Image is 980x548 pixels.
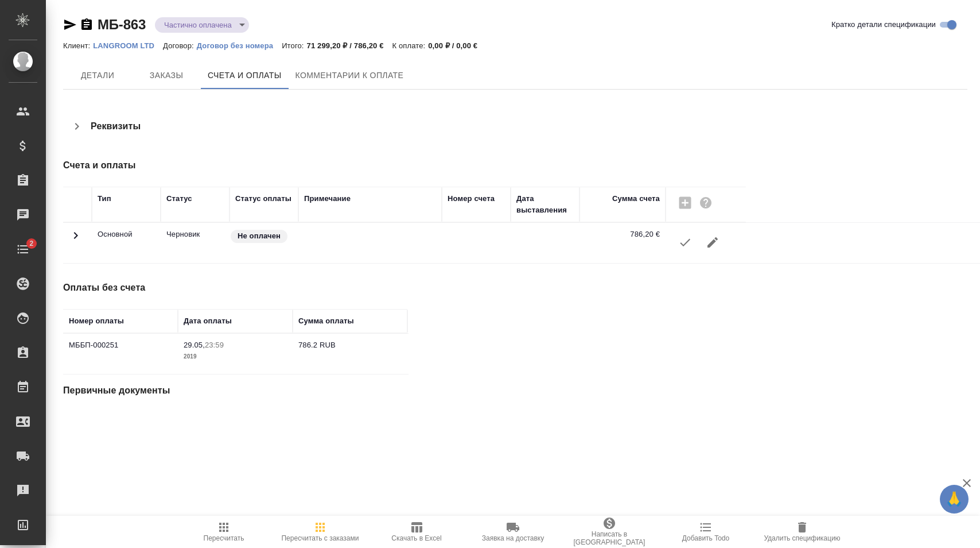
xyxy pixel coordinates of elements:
[298,315,354,327] div: Сумма оплаты
[612,193,660,204] div: Сумма счета
[831,19,936,30] span: Кратко детали спецификации
[80,18,94,32] button: Скопировать ссылку
[184,315,232,327] div: Дата оплаты
[161,20,235,30] button: Частично оплачена
[63,334,178,374] td: МББП-000251
[91,119,141,133] h4: Реквизиты
[63,384,681,398] h4: Первичные документы
[699,229,726,256] button: Редактировать
[166,193,192,204] div: Статус
[940,485,969,514] button: 🙏
[69,236,83,244] span: Toggle Row Expanded
[139,68,194,83] span: Заказы
[98,193,111,204] div: Тип
[63,18,77,32] button: Скопировать ссылку для ЯМессенджера
[70,68,125,83] span: Детали
[304,193,351,204] div: Примечание
[22,238,40,249] span: 2
[671,229,699,256] button: К выставлению
[69,315,124,327] div: Номер оплаты
[197,41,282,50] p: Договор без номера
[93,40,163,50] a: LANGROOM LTD
[92,223,161,263] td: Основной
[208,68,282,83] span: Счета и оплаты
[295,68,404,83] span: Комментарии к оплате
[166,229,224,240] p: Можно менять сумму счета, создавать счет на предоплату, вносить изменения и пересчитывать специю
[98,17,146,32] a: МБ-863
[580,223,666,263] td: 786,20 €
[155,17,249,33] div: Частично оплачена
[944,487,964,511] span: 🙏
[293,334,407,374] td: 786.2 RUB
[282,41,306,50] p: Итого:
[93,41,163,50] p: LANGROOM LTD
[63,41,93,50] p: Клиент:
[197,40,282,50] a: Договор без номера
[428,41,486,50] p: 0,00 ₽ / 0,00 €
[205,341,224,349] p: 23:59
[448,193,495,204] div: Номер счета
[516,193,574,216] div: Дата выставления
[63,159,681,172] h4: Счета и оплаты
[3,235,43,264] a: 2
[235,193,291,204] div: Статус оплаты
[63,281,681,295] h4: Оплаты без счета
[184,351,287,362] p: 2019
[238,230,281,242] p: Не оплачен
[392,41,429,50] p: К оплате:
[163,41,197,50] p: Договор:
[184,341,205,349] p: 29.05,
[307,41,392,50] p: 71 299,20 ₽ / 786,20 €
